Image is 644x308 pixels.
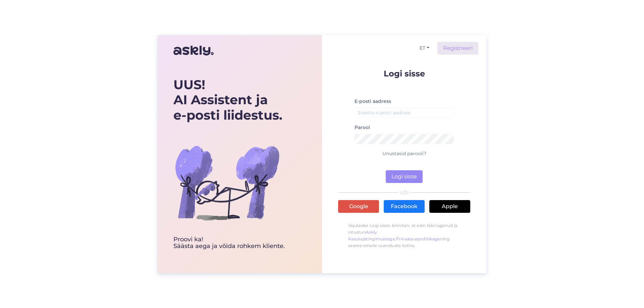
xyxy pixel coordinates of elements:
[386,170,423,183] button: Logi sisse
[355,98,391,105] label: E-posti aadress
[384,200,425,213] a: Facebook
[338,69,470,78] p: Logi sisse
[173,236,285,250] div: Proovi ka! Säästa aega ja võida rohkem kliente.
[338,200,379,213] a: Google
[355,108,454,118] input: Sisesta e-posti aadress
[429,200,470,213] a: Apple
[399,190,410,195] span: VÕI
[173,43,214,59] img: Askly
[382,150,426,157] a: Unustasid parooli?
[396,236,440,241] a: Privaatsuspoliitikaga
[338,219,470,252] p: Vajutades Logi sisse, kinnitan, et olen läbi lugenud ja nõustun , ning saama emaile uuenduste kohta.
[348,230,395,241] a: Askly Kasutajatingimustega
[173,129,281,236] img: bg-askly
[355,124,370,131] label: Parool
[437,42,478,55] a: Registreeri
[173,77,285,123] div: UUS! AI Assistent ja e-posti liidestus.
[417,43,432,53] button: ET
